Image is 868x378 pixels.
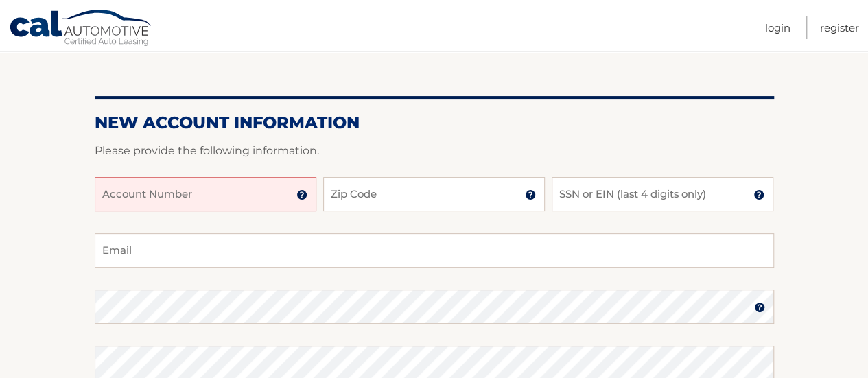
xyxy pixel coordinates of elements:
a: Cal Automotive [9,9,153,49]
img: tooltip.svg [296,189,307,200]
input: SSN or EIN (last 4 digits only) [552,177,773,211]
img: tooltip.svg [525,189,536,200]
a: Login [765,16,790,39]
input: Account Number [95,177,316,211]
img: tooltip.svg [753,189,764,200]
h2: New Account Information [95,113,774,133]
a: Register [820,16,859,39]
img: tooltip.svg [754,302,765,313]
input: Email [95,233,774,268]
input: Zip Code [323,177,545,211]
p: Please provide the following information. [95,141,774,161]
